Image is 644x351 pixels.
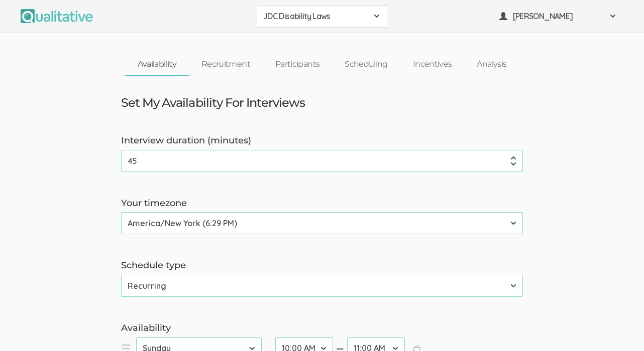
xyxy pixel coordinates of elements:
span: JDC Disability Laws [263,11,368,22]
a: Incentives [400,54,465,75]
label: Interview duration (minutes) [121,134,523,147]
button: JDC Disability Laws [257,5,387,28]
iframe: Chat Widget [594,303,644,351]
h3: Set My Availability For Interviews [121,96,305,109]
label: Schedule type [121,259,523,272]
label: Your timezone [121,197,523,210]
img: Qualitative [21,9,93,23]
a: Recruitment [189,54,263,75]
a: Analysis [464,54,519,75]
button: [PERSON_NAME] [493,5,623,28]
a: Availability [125,54,189,75]
label: Availability [121,322,523,335]
span: [PERSON_NAME] [513,11,603,22]
a: Scheduling [332,54,400,75]
a: Participants [263,54,332,75]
